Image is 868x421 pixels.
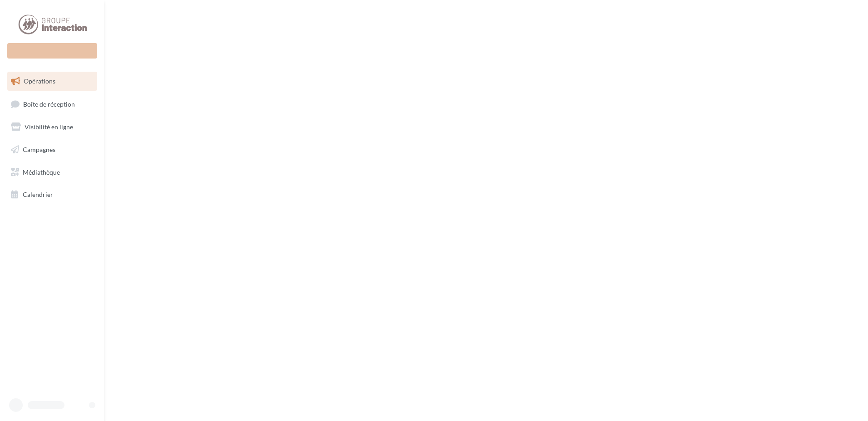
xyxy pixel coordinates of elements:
[23,146,55,153] span: Campagnes
[23,168,60,176] span: Médiathèque
[5,72,99,91] a: Opérations
[7,43,97,59] div: Nouvelle campagne
[24,77,55,85] span: Opérations
[5,94,99,114] a: Boîte de réception
[25,123,73,131] span: Visibilité en ligne
[5,163,99,182] a: Médiathèque
[5,140,99,159] a: Campagnes
[5,185,99,204] a: Calendrier
[5,117,99,137] a: Visibilité en ligne
[23,191,53,198] span: Calendrier
[23,100,75,108] span: Boîte de réception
